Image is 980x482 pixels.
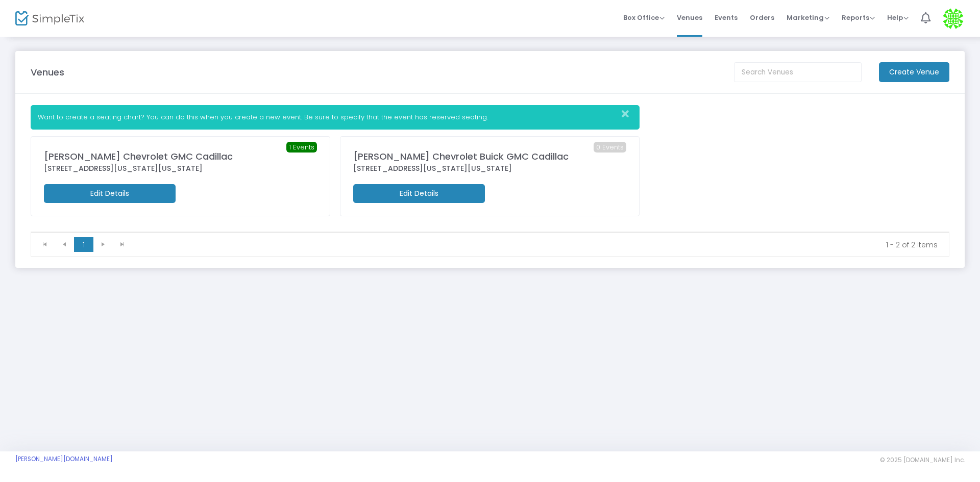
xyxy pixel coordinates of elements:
[880,456,965,464] span: © 2025 [DOMAIN_NAME] Inc.
[74,237,93,252] span: Page 1
[44,184,176,203] m-button: Edit Details
[286,142,317,153] span: 1 Events
[44,149,317,163] div: [PERSON_NAME] Chevrolet GMC Cadillac
[31,65,64,79] m-panel-title: Venues
[715,5,738,31] span: Events
[15,455,113,463] a: [PERSON_NAME][DOMAIN_NAME]
[887,13,909,22] span: Help
[353,163,626,174] div: [STREET_ADDRESS][US_STATE][US_STATE]
[139,240,938,250] kendo-pager-info: 1 - 2 of 2 items
[879,62,949,82] m-button: Create Venue
[594,142,626,153] span: 0 Events
[353,149,626,163] div: [PERSON_NAME] Chevrolet Buick GMC Cadillac
[842,13,875,22] span: Reports
[44,163,317,174] div: [STREET_ADDRESS][US_STATE][US_STATE]
[623,13,665,22] span: Box Office
[787,13,829,22] span: Marketing
[677,5,702,31] span: Venues
[750,5,774,31] span: Orders
[353,184,485,203] m-button: Edit Details
[619,106,639,122] button: Close
[734,62,862,82] input: Search Venues
[31,105,640,130] div: Want to create a seating chart? You can do this when you create a new event. Be sure to specify t...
